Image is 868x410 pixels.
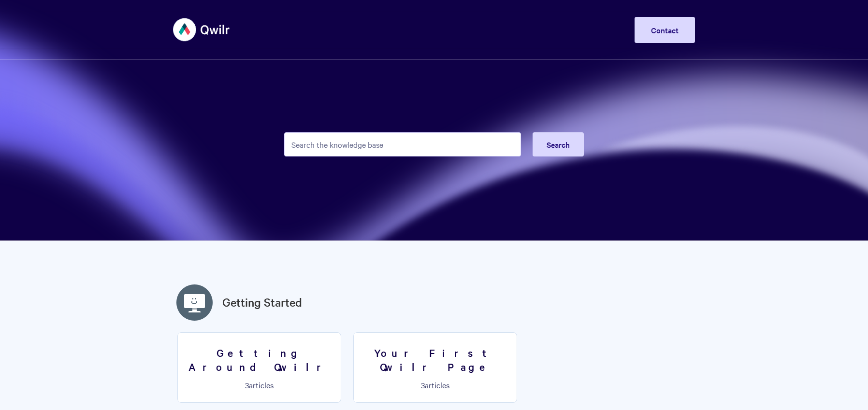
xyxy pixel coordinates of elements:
a: Getting Started [222,294,302,311]
a: Getting Around Qwilr 3articles [177,332,341,403]
img: Qwilr Help Center [173,12,231,48]
p: articles [184,381,335,389]
a: Your First Qwilr Page 3articles [353,332,517,403]
h3: Getting Around Qwilr [184,346,335,373]
span: Search [547,139,570,150]
h3: Your First Qwilr Page [360,346,511,373]
a: Contact [635,17,695,43]
span: 3 [245,380,249,390]
p: articles [360,381,511,389]
span: 3 [421,380,425,390]
input: Search the knowledge base [284,132,521,156]
button: Search [533,132,584,156]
